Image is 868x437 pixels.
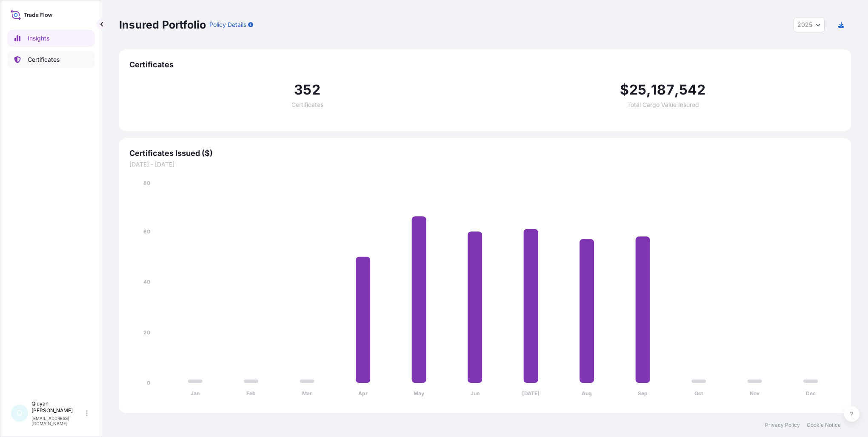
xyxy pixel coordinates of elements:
tspan: Jun [471,390,480,397]
span: Total Cargo Value Insured [627,102,699,108]
a: Insights [7,30,95,47]
tspan: Mar [302,390,312,397]
span: $ [620,83,629,97]
p: Certificates [28,55,60,64]
tspan: Aug [582,390,592,397]
a: Privacy Policy [765,422,800,428]
tspan: Oct [694,390,703,397]
span: 187 [651,83,674,97]
span: 2025 [797,20,812,29]
span: Q [17,409,23,417]
p: [EMAIL_ADDRESS][DOMAIN_NAME] [31,416,84,426]
p: Insights [28,34,49,43]
tspan: 0 [147,379,150,386]
tspan: Apr [358,390,368,397]
button: Year Selector [794,17,825,32]
tspan: May [414,390,425,397]
p: Policy Details [209,20,246,29]
tspan: 40 [143,279,150,285]
span: 542 [679,83,706,97]
tspan: Jan [191,390,200,397]
a: Certificates [7,51,95,68]
tspan: 80 [143,180,150,186]
span: , [646,83,651,97]
tspan: Feb [246,390,256,397]
span: Certificates [129,60,841,70]
span: Certificates Issued ($) [129,148,841,158]
tspan: [DATE] [522,390,540,397]
tspan: 20 [143,329,150,336]
tspan: Nov [750,390,760,397]
span: , [674,83,679,97]
span: 25 [629,83,646,97]
span: 352 [294,83,320,97]
span: Certificates [291,102,323,108]
p: Insured Portfolio [119,18,206,32]
span: [DATE] - [DATE] [129,160,841,169]
tspan: Dec [806,390,816,397]
tspan: 60 [143,228,150,235]
tspan: Sep [638,390,648,397]
a: Cookie Notice [807,422,841,428]
p: Qiuyan [PERSON_NAME] [31,400,84,414]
